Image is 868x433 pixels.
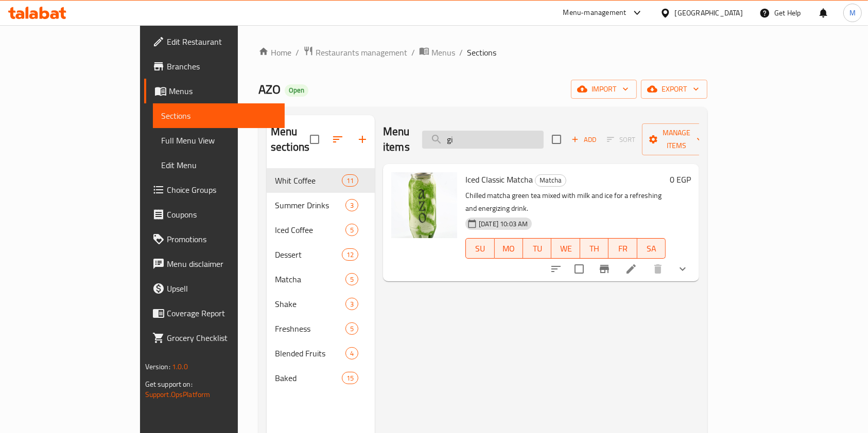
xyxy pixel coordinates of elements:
span: MO [499,241,519,256]
span: 5 [346,324,358,334]
svg: Show Choices [676,263,689,275]
button: Branch-specific-item [592,257,617,281]
div: items [345,347,358,359]
span: Sort sections [325,127,350,152]
div: items [345,322,358,335]
button: SU [465,238,494,259]
span: Menu disclaimer [167,258,277,270]
a: Upsell [144,276,285,301]
span: Open [285,86,308,95]
button: Add section [350,127,375,152]
a: Sections [153,103,285,128]
div: Matcha [535,174,566,187]
div: items [345,273,358,285]
span: Add item [567,132,600,148]
button: SA [637,238,666,259]
li: / [411,46,415,59]
div: Shake3 [267,292,375,316]
span: Menus [431,46,455,59]
a: Restaurants management [303,46,407,59]
a: Menus [144,79,285,103]
div: items [345,199,358,211]
div: Baked15 [267,366,375,390]
img: Iced Classic Matcha [391,172,457,238]
span: 3 [346,299,358,309]
span: 4 [346,349,358,358]
a: Edit Restaurant [144,29,285,54]
a: Support.OpsPlatform [145,388,211,401]
span: SU [470,241,490,256]
span: Add [570,134,598,146]
span: Sections [467,46,496,59]
span: Full Menu View [161,134,277,147]
a: Menus [419,46,455,59]
div: Menu-management [563,7,627,19]
li: / [459,46,463,59]
div: items [345,298,358,310]
span: 3 [346,201,358,210]
div: items [342,372,358,384]
nav: breadcrumb [258,46,707,59]
div: Freshness [275,322,345,335]
span: Choice Groups [167,184,277,196]
a: Promotions [144,227,285,251]
span: Coverage Report [167,307,277,319]
span: SA [641,241,662,256]
span: Whit Coffee [275,174,342,187]
button: WE [551,238,580,259]
button: delete [646,257,670,281]
span: 5 [346,275,358,284]
span: WE [555,241,576,256]
span: import [579,83,629,96]
span: 11 [342,176,358,186]
span: TH [584,241,604,256]
span: Matcha [535,174,566,186]
span: Select all sections [304,129,325,150]
span: Iced Classic Matcha [465,172,533,187]
span: Select section first [600,132,642,148]
span: Grocery Checklist [167,332,277,344]
div: Dessert [275,248,342,261]
a: Edit menu item [625,263,637,275]
h2: Menu sections [271,124,310,155]
span: Matcha [275,273,345,285]
div: Blended Fruits4 [267,341,375,366]
span: Shake [275,298,345,310]
a: Edit Menu [153,153,285,177]
button: sort-choices [544,257,568,281]
div: Freshness5 [267,316,375,341]
div: items [345,224,358,236]
a: Branches [144,54,285,79]
button: Add [567,132,600,148]
span: 1.0.0 [172,360,188,373]
div: Whit Coffee11 [267,168,375,193]
button: import [571,80,637,99]
span: 15 [342,373,358,383]
div: Dessert12 [267,242,375,267]
p: Chilled matcha green tea mixed with milk and ice for a refreshing and energizing drink. [465,189,666,215]
span: FR [613,241,633,256]
nav: Menu sections [267,164,375,394]
a: Coupons [144,202,285,227]
span: Manage items [650,127,703,152]
span: Iced Coffee [275,224,345,236]
div: Blended Fruits [275,347,345,359]
span: Edit Restaurant [167,35,277,48]
span: [DATE] 10:03 AM [475,219,532,229]
span: Summer Drinks [275,199,345,211]
input: search [422,131,544,149]
div: Open [285,84,308,97]
a: Grocery Checklist [144,326,285,350]
div: [GEOGRAPHIC_DATA] [675,7,743,19]
span: Version: [145,360,170,373]
span: Baked [275,372,342,384]
span: Select section [546,129,567,150]
button: TH [580,238,609,259]
span: Upsell [167,282,277,295]
button: show more [670,257,695,281]
span: Menus [169,85,277,97]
